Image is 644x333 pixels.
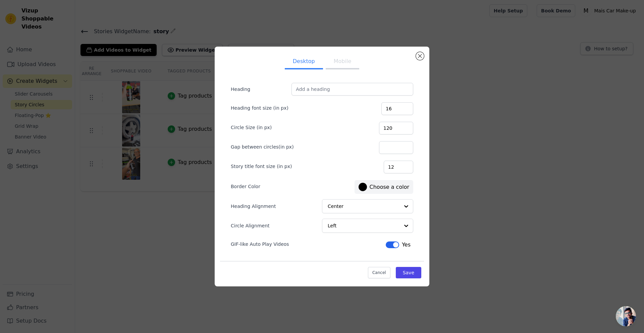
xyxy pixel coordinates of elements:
[231,222,271,229] label: Circle Alignment
[231,144,294,150] label: Gap between circles(in px)
[231,163,292,170] label: Story title font size (in px)
[616,306,636,326] div: Bate-papo aberto
[359,183,409,191] label: Choose a color
[231,86,291,93] label: Heading
[402,241,411,249] span: Yes
[231,203,277,210] label: Heading Alignment
[416,52,424,60] button: Close modal
[285,55,323,69] button: Desktop
[231,183,260,190] label: Border Color
[326,55,359,69] button: Mobile
[231,124,272,131] label: Circle Size (in px)
[231,105,288,111] label: Heading font size (in px)
[291,83,413,96] input: Add a heading
[368,267,390,278] button: Cancel
[231,241,289,247] label: GIF-like Auto Play Videos
[396,267,421,278] button: Save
